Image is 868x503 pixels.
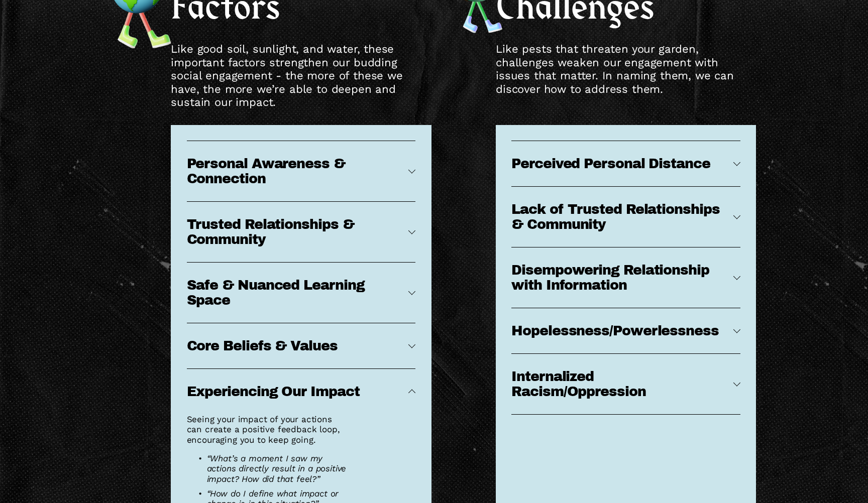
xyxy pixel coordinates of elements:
[511,354,740,414] button: Internalized Racism/Oppression
[511,369,733,399] span: Internalized Racism/Oppression
[187,156,409,186] span: Personal Awareness & Connection
[187,263,416,323] button: Safe & Nuanced Learning Space
[187,202,416,262] button: Trusted Relationships & Community
[187,323,416,368] button: Core Beliefs & Values
[511,308,740,353] button: Hopelessness/Powerlessness
[187,141,416,201] button: Personal Awareness & Connection
[187,369,416,414] button: Experiencing Our Impact
[511,156,733,171] span: Perceived Personal Distance
[511,141,740,186] button: Perceived Personal Distance
[207,453,347,484] em: “What’s a moment I saw my actions directly result in a positive impact? How did that feel?”
[187,217,409,247] span: Trusted Relationships & Community
[187,338,409,353] span: Core Beliefs & Values
[171,42,431,109] p: Like good soil, sunlight, and water, these important factors strengthen our budding social engage...
[187,414,347,445] p: Seeing your impact of your actions can create a positive feedback loop, encouraging you to keep g...
[187,278,409,308] span: Safe & Nuanced Learning Space
[187,384,409,399] span: Experiencing Our Impact
[496,42,756,95] p: Like pests that threaten your garden, challenges weaken our engagement with issues that matter. I...
[511,247,740,308] button: Disempowering Relationship with Information
[511,263,733,293] span: Disempowering Relationship with Information
[511,187,740,247] button: Lack of Trusted Relationships & Community
[511,323,733,338] span: Hopelessness/Powerlessness
[511,202,733,232] span: Lack of Trusted Relationships & Community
